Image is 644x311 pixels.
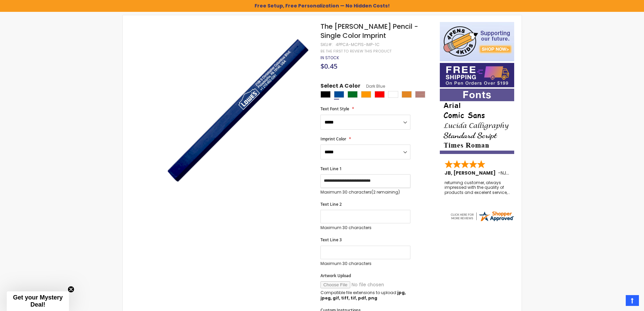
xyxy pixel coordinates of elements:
[7,291,69,311] div: Get your Mystery Deal!Close teaser
[375,91,385,98] div: Red
[320,290,410,301] p: Compatible file extensions to upload:
[320,290,406,301] strong: jpg, jpeg, gif, tiff, tif, pdf, png
[450,218,515,224] a: 4pens.com certificate URL
[320,201,342,207] span: Text Line 2
[440,89,514,154] img: font-personalization-examples
[388,91,398,98] div: White
[501,170,509,176] span: NJ
[361,91,371,98] div: Orange
[320,273,351,279] span: Artwork Upload
[626,295,639,306] a: Top
[320,136,346,142] span: Imprint Color
[320,55,339,61] div: Availability
[445,180,510,195] div: returning customer, always impressed with the quality of products and excelent service, will retu...
[320,42,333,47] strong: SKU
[415,91,425,98] div: Natural
[445,170,498,176] span: JB, [PERSON_NAME]
[320,166,342,172] span: Text Line 1
[348,91,358,98] div: Green
[402,91,412,98] div: School Bus Yellow
[320,106,349,112] span: Text Font Style
[157,32,312,186] img: navy-the-carpenter-pencil_1.jpg
[320,225,410,230] p: Maximum 30 characters
[320,22,418,40] span: The [PERSON_NAME] Pencil - Single Color Imprint
[320,91,331,98] div: Black
[498,170,557,176] span: - ,
[440,63,514,87] img: Free shipping on orders over $199
[320,261,410,266] p: Maximum 30 characters
[68,286,74,293] button: Close teaser
[320,190,410,195] p: Maximum 30 characters
[320,49,391,54] a: Be the first to review this product
[334,91,344,98] div: Dark Blue
[320,62,337,71] span: $0.45
[320,82,360,91] span: Select A Color
[372,189,400,195] span: (2 remaining)
[320,237,342,243] span: Text Line 3
[13,294,63,308] span: Get your Mystery Deal!
[320,55,339,61] span: In stock
[440,22,514,61] img: 4pens 4 kids
[450,210,515,222] img: 4pens.com widget logo
[360,83,385,89] span: Dark Blue
[336,42,380,47] div: 4PPCA-MCP1S-IMP-1C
